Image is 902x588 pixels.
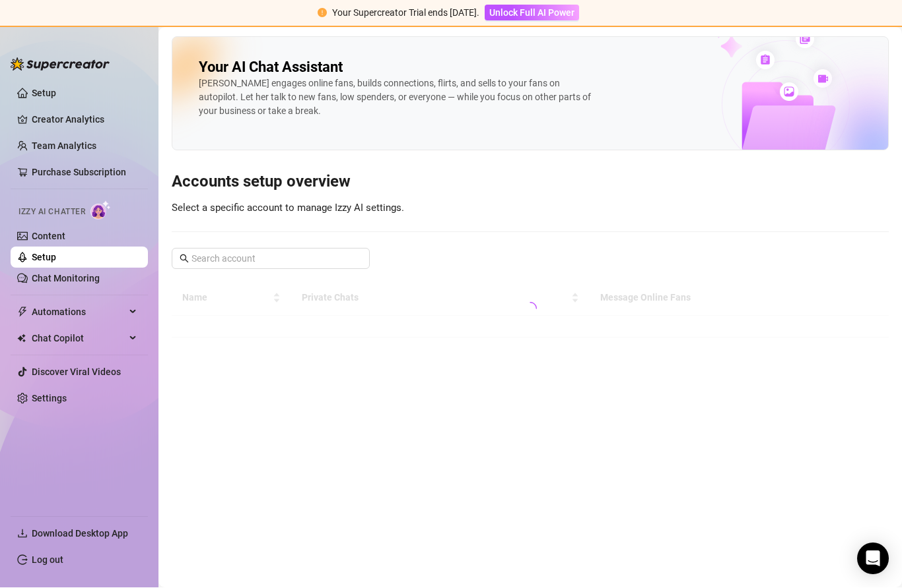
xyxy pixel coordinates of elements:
span: Chat Copilot [32,328,125,349]
button: Unlock Full AI Power [485,5,579,21]
a: Setup [32,252,56,263]
span: Download Desktop App [32,529,128,539]
img: ai-chatter-content-library-cLFOSyPT.png [683,16,888,150]
a: Unlock Full AI Power [485,8,579,18]
a: Log out [32,555,63,566]
div: Open Intercom Messenger [857,543,889,575]
span: Izzy AI Chatter [18,206,85,219]
img: logo-BBDzfeDw.svg [11,58,110,71]
a: Content [32,231,65,242]
div: [PERSON_NAME] engages online fans, builds connections, flirts, and sells to your fans on autopilo... [199,77,595,119]
span: Automations [32,302,125,323]
span: loading [524,303,537,316]
h2: Your AI Chat Assistant [199,59,343,77]
img: AI Chatter [90,201,111,220]
a: Purchase Subscription [32,162,137,183]
a: Setup [32,88,56,99]
input: Search account [191,252,351,266]
a: Team Analytics [32,141,96,152]
span: thunderbolt [17,307,28,318]
a: Discover Viral Videos [32,367,121,378]
span: exclamation-circle [318,9,327,18]
span: Unlock Full AI Power [489,8,574,18]
a: Settings [32,394,67,404]
span: Your Supercreator Trial ends [DATE]. [332,8,479,18]
h3: Accounts setup overview [172,172,889,193]
span: Select a specific account to manage Izzy AI settings. [172,202,404,214]
a: Creator Analytics [32,109,137,131]
span: search [180,254,189,264]
img: Chat Copilot [17,334,26,343]
span: download [17,529,28,539]
a: Chat Monitoring [32,274,100,284]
